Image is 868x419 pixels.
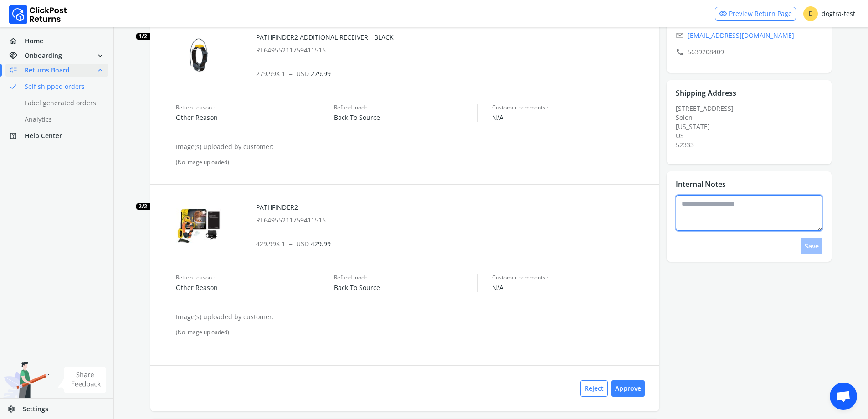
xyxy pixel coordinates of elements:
[676,104,828,150] div: [STREET_ADDRESS]
[801,238,822,254] button: Save
[5,35,108,47] a: homeHome
[296,69,331,78] span: 279.99
[96,49,104,62] span: expand_more
[676,122,828,131] div: [US_STATE]
[676,29,684,42] span: email
[676,140,828,150] div: 52333
[289,239,293,248] span: =
[334,113,477,122] span: Back To Source
[492,113,650,122] span: N/A
[9,129,25,142] span: help_center
[492,274,650,281] span: Customer comments :
[676,179,726,190] p: Internal Notes
[803,6,818,21] span: D
[25,66,70,75] span: Returns Board
[9,35,25,47] span: home
[176,33,221,78] img: row_image
[9,49,25,62] span: handshake
[719,7,727,20] span: visibility
[676,46,828,58] p: 5639208409
[96,64,104,77] span: expand_less
[715,7,796,21] a: visibilityPreview Return Page
[256,33,651,55] div: PATHFINDER2 ADDITIONAL RECEIVER - BLACK
[830,383,857,410] div: Open chat
[580,380,608,397] button: Reject
[176,142,650,151] p: Image(s) uploaded by customer:
[9,5,67,24] img: Logo
[256,216,651,225] p: RE64955211759411515
[176,203,221,248] img: row_image
[334,283,477,292] span: Back To Source
[5,113,119,126] a: Analytics
[256,239,651,248] p: 429.99 X 1
[334,104,477,111] span: Refund mode :
[256,203,651,225] div: PATHFINDER2
[25,131,62,140] span: Help Center
[296,239,309,248] span: USD
[176,159,650,166] div: (No image uploaded)
[676,88,736,98] p: Shipping Address
[492,104,650,111] span: Customer comments :
[176,113,319,122] span: Other Reason
[676,113,828,122] div: Solon
[136,33,150,40] span: 1/2
[176,312,650,321] p: Image(s) uploaded by customer:
[803,6,855,21] div: dogtra-test
[176,329,650,336] div: (No image uploaded)
[676,131,828,140] div: US
[176,283,319,292] span: Other Reason
[676,29,828,42] a: email[EMAIL_ADDRESS][DOMAIN_NAME]
[7,403,23,415] span: settings
[256,46,651,55] p: RE64955211759411515
[256,69,651,78] p: 279.99 X 1
[23,404,48,414] span: Settings
[296,69,309,78] span: USD
[57,367,107,393] img: share feedback
[176,104,319,111] span: Return reason :
[136,203,150,210] span: 2/2
[9,64,25,77] span: low_priority
[25,36,43,46] span: Home
[296,239,331,248] span: 429.99
[676,46,684,58] span: call
[334,274,477,281] span: Refund mode :
[611,380,645,397] button: Approve
[5,97,119,109] a: Label generated orders
[492,283,650,292] span: N/A
[5,129,108,142] a: help_centerHelp Center
[289,69,293,78] span: =
[9,80,17,93] span: done
[176,274,319,281] span: Return reason :
[25,51,62,60] span: Onboarding
[5,80,119,93] a: doneSelf shipped orders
